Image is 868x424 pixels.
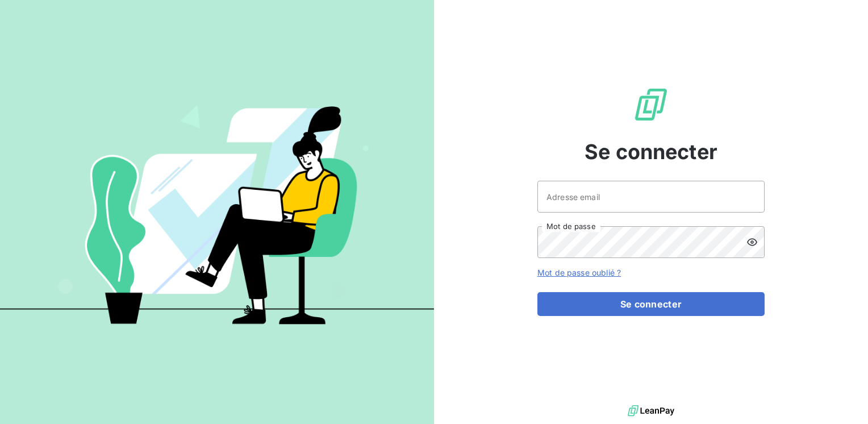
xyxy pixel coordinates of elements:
[537,181,765,213] input: placeholder
[537,268,621,277] a: Mot de passe oublié ?
[628,402,674,419] img: logo
[633,86,669,123] img: Logo LeanPay
[585,136,717,167] span: Se connecter
[537,292,765,316] button: Se connecter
